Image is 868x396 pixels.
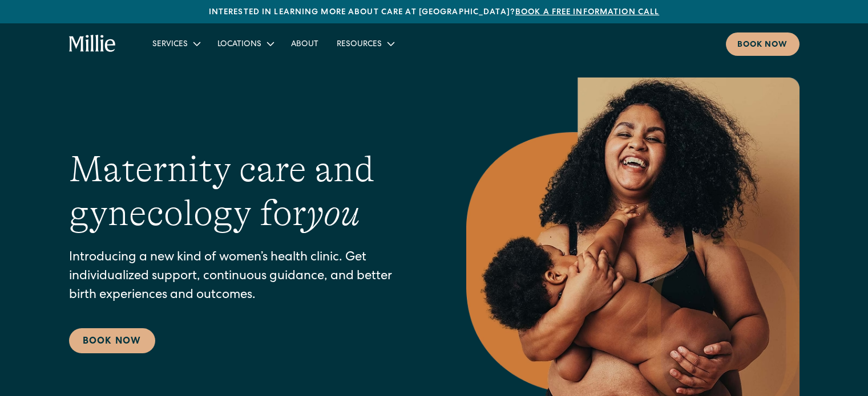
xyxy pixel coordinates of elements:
[208,34,282,53] div: Locations
[515,9,659,17] a: Book a free information call
[69,148,421,235] h1: Maternity care and gynecology for
[737,39,788,51] div: Book now
[143,34,208,53] div: Services
[69,35,116,53] a: home
[328,34,402,53] div: Resources
[337,39,382,51] div: Resources
[282,34,328,53] a: About
[152,39,188,51] div: Services
[726,32,800,56] a: Book now
[69,249,421,305] p: Introducing a new kind of women’s health clinic. Get individualized support, continuous guidance,...
[217,39,261,51] div: Locations
[69,328,155,353] a: Book Now
[306,193,360,234] em: you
